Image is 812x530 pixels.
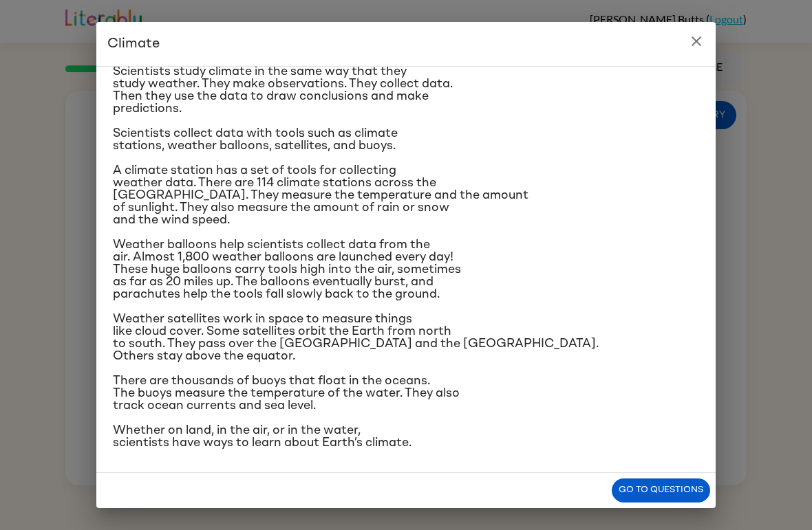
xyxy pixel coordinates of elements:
span: Weather balloons help scientists collect data from the air. Almost 1,800 weather balloons are lau... [113,239,461,300]
button: Go to questions [612,478,710,503]
span: Scientists collect data with tools such as climate stations, weather balloons, satellites, and bu... [113,127,398,152]
span: Whether on land, in the air, or in the water, scientists have ways to learn about Earth’s climate. [113,424,412,449]
span: There are thousands of buoys that float in the oceans. The buoys measure the temperature of the w... [113,375,460,412]
button: close [683,27,710,55]
span: Scientists study climate in the same way that they study weather. They make observations. They co... [113,65,453,115]
h2: Climate [96,22,716,66]
span: Weather satellites work in space to measure things like cloud cover. Some satellites orbit the Ea... [113,313,599,362]
span: A climate station has a set of tools for collecting weather data. There are 114 climate stations ... [113,164,528,226]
